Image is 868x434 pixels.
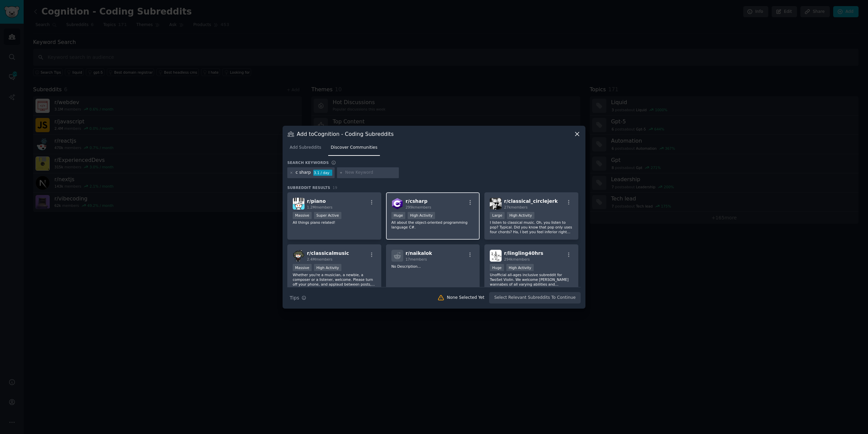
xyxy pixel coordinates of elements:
[290,145,321,151] span: Add Subreddits
[297,130,394,138] h3: Add to Cognition - Coding Subreddits
[287,292,309,304] button: Tips
[490,198,502,210] img: classical_circlejerk
[307,205,333,209] span: 1.2M members
[490,212,505,219] div: Large
[507,212,534,219] div: High Activity
[406,198,428,204] span: r/ csharp
[406,205,431,209] span: 299k members
[296,170,311,176] div: c sharp
[406,250,432,256] span: r/ naikalok
[506,264,534,271] div: High Activity
[307,198,326,204] span: r/ piano
[307,257,333,261] span: 2.4M members
[293,220,376,225] p: All things piano related!
[293,264,312,271] div: Massive
[490,264,504,271] div: Huge
[333,186,337,190] span: 19
[504,257,530,261] span: 294k members
[314,212,341,219] div: Super Active
[307,250,349,256] span: r/ classicalmusic
[504,198,558,204] span: r/ classical_circlejerk
[406,257,427,261] span: 17 members
[293,198,305,210] img: piano
[408,212,435,219] div: High Activity
[314,264,341,271] div: High Activity
[490,250,502,262] img: lingling40hrs
[391,212,406,219] div: Huge
[313,170,332,176] div: 3.1 / day
[293,250,305,262] img: classicalmusic
[331,145,377,151] span: Discover Communities
[293,272,376,287] p: Whether you're a musician, a newbie, a composer or a listener, welcome. Please turn off your phon...
[504,250,543,256] span: r/ lingling40hrs
[447,295,484,301] div: None Selected Yet
[504,205,527,209] span: 27k members
[391,220,475,230] p: All about the object-oriented programming language C#.
[328,142,380,156] a: Discover Communities
[391,264,475,269] p: No Description...
[490,220,573,234] p: I listen to classical music. Oh, you listen to pop? Typical. Did you know that pop only uses four...
[287,160,329,165] h3: Search keywords
[287,185,330,190] span: Subreddit Results
[391,198,403,210] img: csharp
[287,142,323,156] a: Add Subreddits
[490,272,573,287] p: Unofficial all-ages inclusive subreddit for TwoSet Violin. We welcome [PERSON_NAME] wannabes of a...
[345,170,396,176] input: New Keyword
[293,212,312,219] div: Massive
[290,294,299,302] span: Tips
